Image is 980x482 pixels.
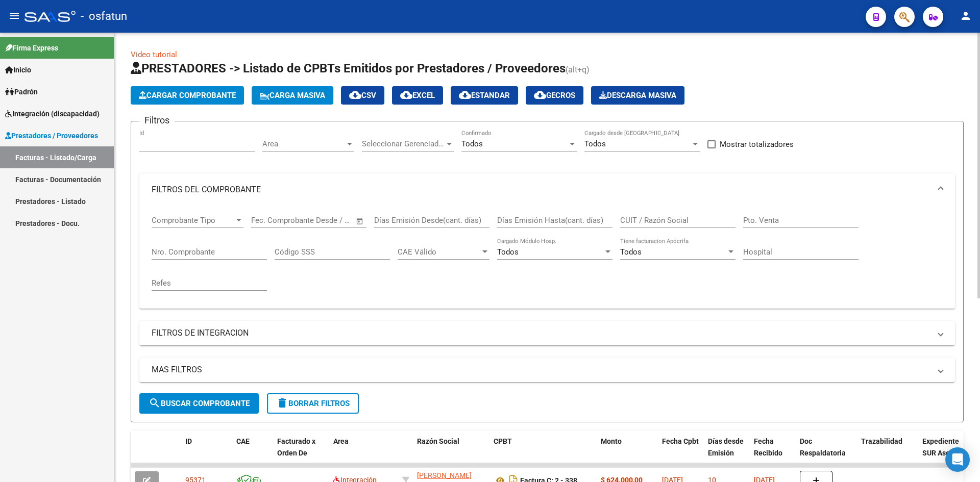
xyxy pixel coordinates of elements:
[131,61,566,75] span: PRESTADORES -> Listado de CPBTs Emitidos por Prestadores / Proveedores
[800,437,846,457] span: Doc Respaldatoria
[139,113,175,128] h3: Filtros
[398,247,480,257] span: CAE Válido
[708,437,744,457] span: Días desde Emisión
[139,206,955,309] div: FILTROS DEL COMPROBANTE
[349,91,376,100] span: CSV
[461,139,483,148] span: Todos
[5,130,98,141] span: Prestadores / Proveedores
[658,430,704,475] datatable-header-cell: Fecha Cpbt
[620,247,642,257] span: Todos
[152,327,930,339] mat-panel-title: FILTROS DE INTEGRACION
[534,89,546,101] mat-icon: cloud_download
[149,397,161,409] mat-icon: search
[750,430,796,475] datatable-header-cell: Fecha Recibido
[704,430,750,475] datatable-header-cell: Días desde Emisión
[566,65,590,74] span: (alt+q)
[918,430,974,475] datatable-header-cell: Expediente SUR Asociado
[584,139,606,148] span: Todos
[252,86,333,105] button: Carga Masiva
[267,393,359,414] button: Borrar Filtros
[152,216,234,225] span: Comprobante Tipo
[400,91,435,100] span: EXCEL
[302,216,351,225] input: Fecha fin
[494,437,512,445] span: CPBT
[8,10,20,22] mat-icon: menu
[945,447,970,472] div: Open Intercom Messenger
[81,5,127,28] span: - osfatun
[526,86,583,105] button: Gecros
[260,91,325,100] span: Carga Masiva
[362,139,445,148] span: Seleccionar Gerenciador
[131,86,244,105] button: Cargar Comprobante
[152,184,930,195] mat-panel-title: FILTROS DEL COMPROBANTE
[662,437,699,445] span: Fecha Cpbt
[451,86,518,105] button: Estandar
[5,64,31,75] span: Inicio
[601,437,622,445] span: Monto
[262,139,345,148] span: Area
[796,430,857,475] datatable-header-cell: Doc Respaldatoria
[922,437,968,457] span: Expediente SUR Asociado
[276,399,350,408] span: Borrar Filtros
[5,108,100,119] span: Integración (discapacidad)
[591,86,684,105] app-download-masive: Descarga masiva de comprobantes (adjuntos)
[591,86,684,105] button: Descarga Masiva
[417,471,472,479] span: [PERSON_NAME]
[5,86,38,97] span: Padrón
[329,430,398,475] datatable-header-cell: Area
[236,437,250,445] span: CAE
[417,437,459,445] span: Razón Social
[861,437,902,445] span: Trazabilidad
[333,437,349,445] span: Area
[413,430,489,475] datatable-header-cell: Razón Social
[720,138,794,150] span: Mostrar totalizadores
[459,91,510,100] span: Estandar
[599,91,676,100] span: Descarga Masiva
[960,10,972,22] mat-icon: person
[232,430,273,475] datatable-header-cell: CAE
[489,430,597,475] datatable-header-cell: CPBT
[139,321,955,345] mat-expansion-panel-header: FILTROS DE INTEGRACION
[276,397,288,409] mat-icon: delete
[354,215,366,227] button: Open calendar
[392,86,443,105] button: EXCEL
[181,430,232,475] datatable-header-cell: ID
[131,50,177,59] a: Video tutorial
[497,247,519,257] span: Todos
[139,393,259,414] button: Buscar Comprobante
[5,42,58,54] span: Firma Express
[341,86,384,105] button: CSV
[754,437,782,457] span: Fecha Recibido
[139,358,955,382] mat-expansion-panel-header: MAS FILTROS
[139,91,236,100] span: Cargar Comprobante
[349,89,361,101] mat-icon: cloud_download
[597,430,658,475] datatable-header-cell: Monto
[459,89,471,101] mat-icon: cloud_download
[277,437,315,457] span: Facturado x Orden De
[400,89,412,101] mat-icon: cloud_download
[534,91,575,100] span: Gecros
[251,216,292,225] input: Fecha inicio
[139,173,955,206] mat-expansion-panel-header: FILTROS DEL COMPROBANTE
[185,437,192,445] span: ID
[857,430,918,475] datatable-header-cell: Trazabilidad
[152,364,930,375] mat-panel-title: MAS FILTROS
[149,399,250,408] span: Buscar Comprobante
[273,430,329,475] datatable-header-cell: Facturado x Orden De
